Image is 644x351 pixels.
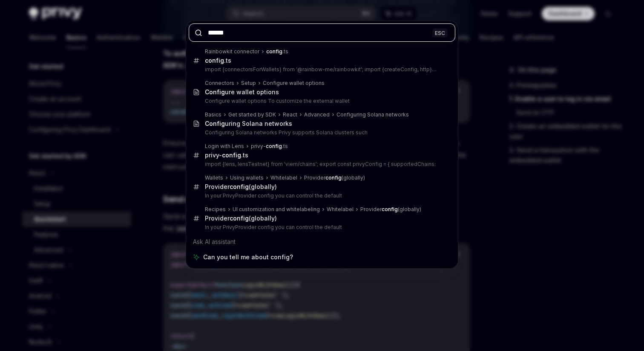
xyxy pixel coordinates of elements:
[222,151,241,159] b: config
[266,48,282,55] b: config
[205,111,221,118] div: Basics
[270,174,297,181] div: Whitelabel
[251,143,288,150] div: privy- .ts
[203,253,293,261] span: Can you tell me about config?
[205,57,224,64] b: config
[325,174,342,181] b: config
[205,48,259,55] div: Rainbowkit connector
[266,48,288,55] div: .ts
[233,206,320,213] div: UI customization and whitelabeling
[283,111,297,118] div: React
[205,98,437,104] p: Configure wallet options To customize the external wallet
[432,28,448,37] div: ESC
[327,206,354,213] div: Whitelabel
[304,174,365,181] div: Provider (globally)
[241,80,256,87] div: Setup
[336,111,409,118] div: Configuring Solana networks
[266,143,282,149] b: config
[205,206,226,213] div: Recipes
[205,174,223,181] div: Wallets
[205,120,225,127] b: Config
[228,111,276,118] div: Get started by SDK
[205,143,244,150] div: Login with Lens
[205,88,225,96] b: Config
[205,88,279,96] div: ure wallet options
[205,215,277,222] div: Provider (globally)
[205,161,437,168] p: import {lens, lensTestnet} from 'viem/chains'; export const privyConfig = { supportedChains:
[205,192,437,199] p: In your PrivyProvider config you can control the default
[360,206,421,213] div: Provider (globally)
[205,183,277,191] div: Provider (globally)
[205,66,437,73] p: import {connectorsForWallets} from '@rainbow-me/rainbowkit'; import {createConfig, http} from 'wagm
[230,215,249,222] b: config
[230,174,264,181] div: Using wallets
[263,80,325,87] div: Configure wallet options
[205,151,248,159] div: privy- .ts
[205,120,292,128] div: uring Solana networks
[230,183,249,190] b: config
[205,80,234,87] div: Connectors
[189,234,455,249] div: Ask AI assistant
[205,57,231,64] div: .ts
[304,111,330,118] div: Advanced
[382,206,398,212] b: config
[205,224,437,231] p: In your PrivyProvider config you can control the default
[205,129,437,136] p: Configuring Solana networks Privy supports Solana clusters such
